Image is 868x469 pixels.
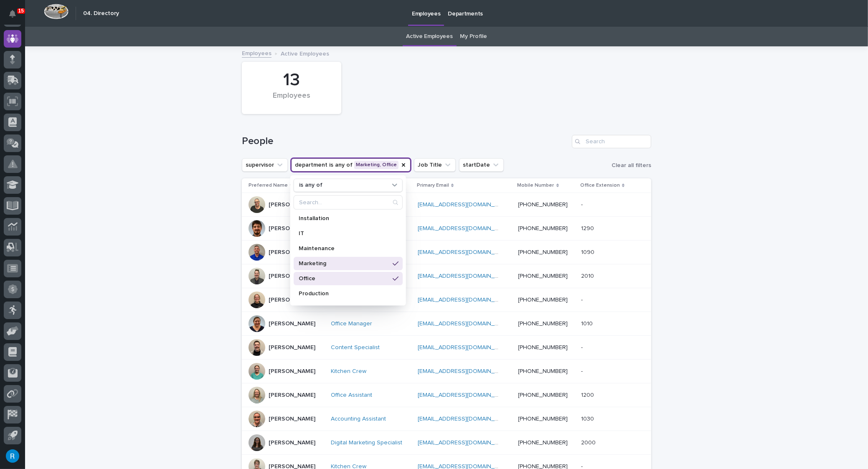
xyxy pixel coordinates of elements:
tr: [PERSON_NAME]Office Assistant [EMAIL_ADDRESS][DOMAIN_NAME] [PHONE_NUMBER]12001200 [242,383,651,407]
p: [PERSON_NAME] [269,392,315,399]
div: Employees [256,91,327,109]
div: Notifications15 [10,10,21,23]
a: [PHONE_NUMBER] [518,273,568,279]
p: Primary Email [417,181,449,190]
p: Active Employees [281,48,329,58]
p: Production [299,290,389,296]
p: [PERSON_NAME] [269,201,315,208]
p: 2000 [581,438,597,446]
p: - [581,342,584,351]
a: [PHONE_NUMBER] [518,416,568,422]
div: Search [294,195,403,209]
p: [PERSON_NAME] [269,416,315,423]
tr: [PERSON_NAME]CFO [EMAIL_ADDRESS][DOMAIN_NAME] [PHONE_NUMBER]10901090 [242,241,651,264]
button: supervisor [242,158,288,172]
p: [PERSON_NAME] [269,297,315,304]
p: - [581,366,584,375]
p: 15 [18,8,24,14]
tr: [PERSON_NAME]Senior Graphic Designer [EMAIL_ADDRESS][DOMAIN_NAME] [PHONE_NUMBER]20102010 [242,264,651,288]
button: startDate [459,158,504,172]
p: [PERSON_NAME] [269,320,315,327]
p: Installation [299,215,389,221]
a: [PHONE_NUMBER] [518,392,568,398]
p: 1200 [581,390,596,399]
a: Accounting Assistant [331,416,386,423]
a: [EMAIL_ADDRESS][DOMAIN_NAME] [418,202,512,208]
p: IT [299,230,389,236]
div: 13 [256,70,327,91]
tr: [PERSON_NAME]Content Specialist [EMAIL_ADDRESS][DOMAIN_NAME] [PHONE_NUMBER]-- [242,336,651,360]
tr: [PERSON_NAME]Accounting Assistant [EMAIL_ADDRESS][DOMAIN_NAME] [PHONE_NUMBER]10301030 [242,407,651,431]
button: department [291,158,411,172]
a: Kitchen Crew [331,368,366,375]
a: [PHONE_NUMBER] [518,321,568,327]
p: - [581,200,584,208]
a: [EMAIL_ADDRESS][DOMAIN_NAME] [418,392,512,398]
a: Active Employees [406,27,453,46]
a: Office Manager [331,320,372,327]
p: [PERSON_NAME] [269,344,315,351]
tr: [PERSON_NAME]Chief Marketing Officer [EMAIL_ADDRESS][DOMAIN_NAME] [PHONE_NUMBER]12901290 [242,217,651,241]
p: Preferred Name [249,181,288,190]
tr: [PERSON_NAME]Digital Marketing Specialist [EMAIL_ADDRESS][DOMAIN_NAME] [PHONE_NUMBER]20002000 [242,431,651,455]
a: [EMAIL_ADDRESS][DOMAIN_NAME] [418,297,512,303]
button: Clear all filters [608,159,651,172]
p: [PERSON_NAME] [269,368,315,375]
a: [EMAIL_ADDRESS][DOMAIN_NAME] [418,321,512,327]
input: Search [294,195,402,209]
a: [PHONE_NUMBER] [518,226,568,231]
a: [PHONE_NUMBER] [518,249,568,255]
span: Clear all filters [612,162,651,168]
p: 2010 [581,271,596,280]
button: users-avatar [4,447,21,465]
p: is any of [299,182,322,189]
p: Marketing [299,260,389,266]
a: Office Assistant [331,392,372,399]
p: [PERSON_NAME] [269,249,315,256]
tr: [PERSON_NAME]Kitchen Crew [EMAIL_ADDRESS][DOMAIN_NAME] [PHONE_NUMBER]-- [242,193,651,217]
a: [EMAIL_ADDRESS][DOMAIN_NAME] [418,416,512,422]
tr: [PERSON_NAME]Office Manager [EMAIL_ADDRESS][DOMAIN_NAME] [PHONE_NUMBER]10101010 [242,312,651,336]
p: [PERSON_NAME] [269,439,315,446]
p: Mobile Number [518,181,554,190]
a: [PHONE_NUMBER] [518,368,568,374]
a: [EMAIL_ADDRESS][DOMAIN_NAME] [418,273,512,279]
a: Employees [242,48,272,58]
a: Content Specialist [331,344,380,351]
tr: [PERSON_NAME]Kitchen Crew [EMAIL_ADDRESS][DOMAIN_NAME] [PHONE_NUMBER]-- [242,360,651,383]
a: [PHONE_NUMBER] [518,440,568,446]
img: Workspace Logo [44,4,69,19]
p: 1290 [581,223,596,232]
p: Maintenance [299,245,389,251]
tr: [PERSON_NAME]Kitchen Crew [EMAIL_ADDRESS][DOMAIN_NAME] [PHONE_NUMBER]-- [242,288,651,312]
p: [PERSON_NAME] [269,225,315,232]
a: [EMAIL_ADDRESS][DOMAIN_NAME] [418,368,512,374]
p: Office [299,275,389,281]
a: [PHONE_NUMBER] [518,297,568,303]
p: 1010 [581,319,594,327]
a: [EMAIL_ADDRESS][DOMAIN_NAME] [418,226,512,231]
p: [PERSON_NAME] [269,273,315,280]
button: Notifications [4,5,21,23]
input: Search [572,135,651,148]
p: 1030 [581,414,596,423]
a: [PHONE_NUMBER] [518,202,568,208]
h2: 04. Directory [83,10,119,17]
button: Job Title [414,158,456,172]
a: Digital Marketing Specialist [331,439,402,446]
a: [EMAIL_ADDRESS][DOMAIN_NAME] [418,440,512,446]
h1: People [242,135,569,147]
a: [PHONE_NUMBER] [518,345,568,350]
p: 1090 [581,247,596,256]
p: Office Extension [580,181,620,190]
a: My Profile [460,27,487,46]
a: [EMAIL_ADDRESS][DOMAIN_NAME] [418,249,512,255]
p: - [581,295,584,304]
a: [EMAIL_ADDRESS][DOMAIN_NAME] [418,345,512,350]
